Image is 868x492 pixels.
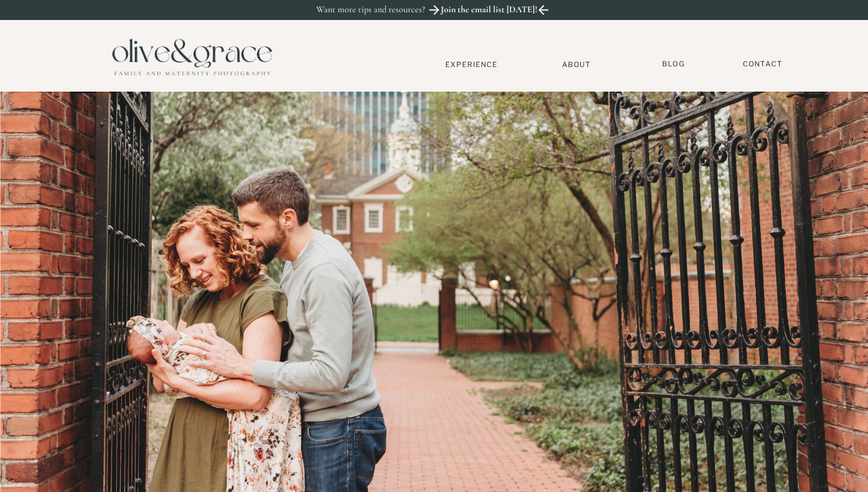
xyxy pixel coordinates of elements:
a: Join the email list [DATE]! [439,5,539,19]
p: Want more tips and resources? [316,5,453,15]
a: About [557,60,596,68]
a: BLOG [658,59,690,69]
a: Contact [737,59,789,69]
a: Experience [429,60,514,69]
